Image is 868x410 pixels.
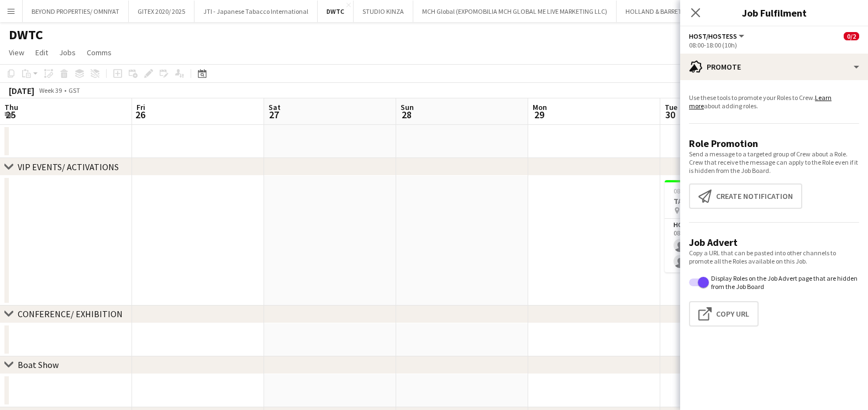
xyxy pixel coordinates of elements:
span: 27 [267,108,281,121]
a: Learn more [689,93,832,110]
button: MCH Global (EXPOMOBILIA MCH GLOBAL ME LIVE MARKETING LLC) [413,1,617,22]
button: JTI - Japanese Tabacco International [194,1,318,22]
button: DWTC [318,1,354,22]
span: Week 39 [36,86,64,94]
button: STUDIO KINZA [354,1,413,22]
div: VIP EVENTS/ ACTIVATIONS [18,161,119,172]
span: Mon [533,102,547,112]
span: Sat [269,102,281,112]
h3: TAQA Stand @ WETEX 2025 [665,196,788,206]
h3: Job Advert [689,236,859,249]
span: 28 [399,108,414,121]
app-job-card: 08:00-18:00 (10h)0/2TAQA Stand @ WETEX 2025 [GEOGRAPHIC_DATA]1 RoleHost/Hostess27A0/208:00-18:00 ... [665,180,788,272]
span: Jobs [59,48,76,57]
span: Fri [136,102,145,112]
span: 0/2 [844,32,859,40]
div: Promote [680,54,868,80]
p: Copy a URL that can be pasted into other channels to promote all the Roles available on this Job. [689,249,859,265]
button: GITEX 2020/ 2025 [129,1,194,22]
span: Comms [87,48,112,57]
span: Thu [4,102,18,112]
label: Display Roles on the Job Advert page that are hidden from the Job Board [709,274,859,291]
p: Send a message to a targeted group of Crew about a Role. Crew that receive the message can apply ... [689,150,859,175]
span: 26 [135,108,145,121]
span: Tue [665,102,677,112]
h1: DWTC [9,27,43,43]
p: Use these tools to promote your Roles to Crew. about adding roles. [689,93,859,110]
span: Edit [35,48,48,57]
button: Host/Hostess [689,32,746,40]
a: Jobs [55,45,80,60]
span: 29 [531,108,547,121]
div: GST [69,86,80,94]
button: HOLLAND & BARRET [617,1,691,22]
span: 08:00-18:00 (10h) [674,187,722,195]
span: 30 [663,108,677,121]
div: CONFERENCE/ EXHIBITION [18,308,123,319]
h3: Role Promotion [689,137,859,150]
button: BEYOND PROPERTIES/ OMNIYAT [23,1,129,22]
span: 25 [3,108,18,121]
a: Comms [82,45,116,60]
div: Boat Show [18,359,59,370]
h3: Job Fulfilment [680,6,868,20]
span: Host/Hostess [689,32,737,40]
span: Sun [401,102,414,112]
button: Create notification [689,183,802,209]
a: Edit [31,45,52,60]
button: Copy Url [689,301,759,327]
div: [DATE] [9,85,34,96]
a: View [4,45,29,60]
span: View [9,48,24,57]
div: 08:00-18:00 (10h) [689,41,859,49]
app-card-role: Host/Hostess27A0/208:00-18:00 (10h) [665,219,788,272]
